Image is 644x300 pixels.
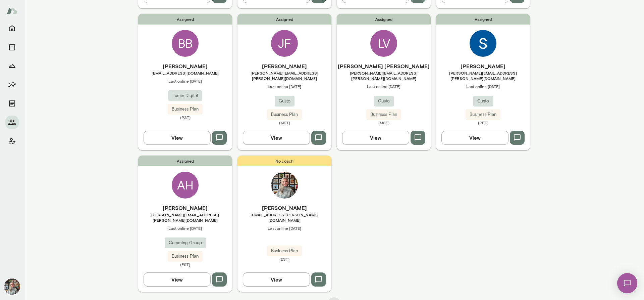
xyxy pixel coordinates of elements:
h6: [PERSON_NAME] [237,204,331,212]
span: (EST) [237,256,331,262]
div: JF [271,30,298,57]
span: Assigned [337,14,431,25]
span: Business Plan [366,111,401,118]
img: Mento [7,4,17,17]
img: Tricia Maggio [271,172,298,199]
button: Sessions [5,40,19,54]
span: Gusto [473,98,493,104]
span: Business Plan [267,248,302,254]
span: [PERSON_NAME][EMAIL_ADDRESS][PERSON_NAME][DOMAIN_NAME] [436,70,530,81]
span: Assigned [138,14,232,25]
span: Lumin Digital [168,92,202,99]
span: [PERSON_NAME][EMAIL_ADDRESS][PERSON_NAME][DOMAIN_NAME] [237,70,331,81]
span: Last online [DATE] [337,84,431,89]
button: View [342,131,409,145]
h6: [PERSON_NAME] [138,204,232,212]
span: (PST) [436,120,530,125]
h6: [PERSON_NAME] [PERSON_NAME] [337,62,431,70]
span: [EMAIL_ADDRESS][PERSON_NAME][DOMAIN_NAME] [237,212,331,223]
span: [PERSON_NAME][EMAIL_ADDRESS][PERSON_NAME][DOMAIN_NAME] [138,212,232,223]
div: LV [370,30,397,57]
button: Documents [5,97,19,110]
span: Business Plan [168,253,203,260]
button: Members [5,116,19,129]
button: View [441,131,508,145]
span: Assigned [138,156,232,166]
h6: [PERSON_NAME] [237,62,331,70]
span: Assigned [237,14,331,25]
span: Business Plan [466,111,500,118]
span: (PST) [138,115,232,120]
span: Last online [DATE] [138,78,232,84]
span: Gusto [275,98,294,104]
span: Assigned [436,14,530,25]
span: Business Plan [267,111,302,118]
button: View [144,131,211,145]
img: Tricia Maggio [4,278,20,295]
img: Sandra Jirous [470,30,496,57]
span: (MST) [237,120,331,125]
h6: [PERSON_NAME] [436,62,530,70]
button: View [144,272,211,287]
span: Last online [DATE] [237,84,331,89]
span: Business Plan [168,106,203,113]
span: (EST) [138,262,232,267]
div: AH [172,172,199,199]
span: Cumming Group [165,240,206,246]
span: No coach [237,156,331,166]
button: Home [5,22,19,35]
span: [PERSON_NAME][EMAIL_ADDRESS][PERSON_NAME][DOMAIN_NAME] [337,70,431,81]
span: (MST) [337,120,431,125]
span: Last online [DATE] [436,84,530,89]
span: Last online [DATE] [237,225,331,231]
h6: [PERSON_NAME] [138,62,232,70]
span: Last online [DATE] [138,225,232,231]
span: [EMAIL_ADDRESS][DOMAIN_NAME] [138,70,232,76]
button: Insights [5,78,19,91]
button: View [243,272,310,287]
button: View [243,131,310,145]
button: Growth Plan [5,59,19,73]
div: BB [172,30,199,57]
span: Gusto [374,98,394,104]
button: Client app [5,134,19,148]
